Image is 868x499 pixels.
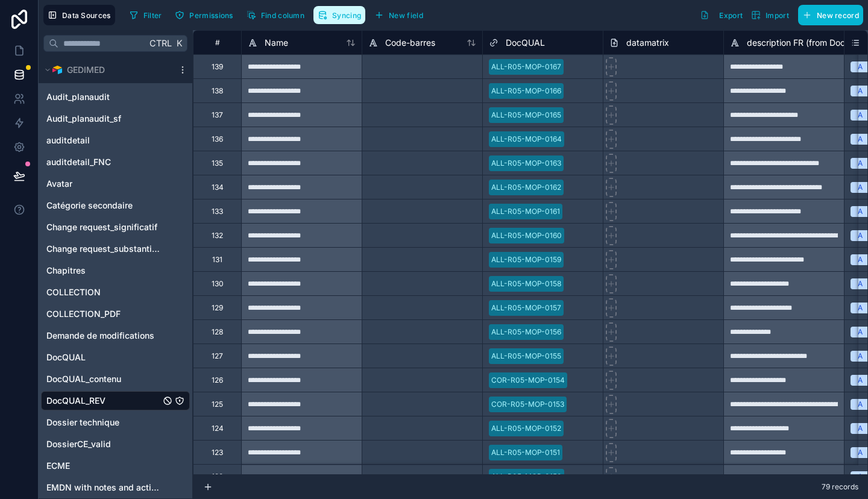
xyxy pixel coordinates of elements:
[148,36,173,51] span: Ctrl
[858,375,863,386] div: A
[793,5,863,25] a: New record
[491,254,561,265] div: ALL-R05-MOP-0159
[858,86,863,96] div: A
[491,110,561,121] div: ALL-R05-MOP-0165
[62,11,111,20] span: Data Sources
[491,471,562,482] div: ALL-R05-MOP-0150
[626,37,669,49] span: datamatrix
[822,482,858,492] span: 79 records
[212,110,223,120] div: 137
[212,158,223,168] div: 135
[858,447,863,458] div: A
[817,11,859,20] span: New record
[858,278,863,289] div: A
[212,134,223,144] div: 136
[212,375,223,385] div: 126
[212,255,222,265] div: 131
[125,6,166,24] button: Filter
[858,158,863,169] div: A
[143,11,162,20] span: Filter
[212,448,223,457] div: 123
[212,207,223,216] div: 133
[491,86,561,96] div: ALL-R05-MOP-0166
[389,11,423,20] span: New field
[491,375,565,386] div: COR-R05-MOP-0154
[212,327,223,337] div: 128
[189,11,233,20] span: Permissions
[491,61,561,72] div: ALL-R05-MOP-0167
[491,134,562,145] div: ALL-R05-MOP-0164
[212,400,223,409] div: 125
[171,6,237,24] button: Permissions
[212,303,223,313] div: 129
[212,472,223,482] div: 122
[858,134,863,145] div: A
[212,183,224,192] div: 134
[171,6,242,24] a: Permissions
[203,38,232,47] div: #
[506,37,545,49] span: DocQUAL
[696,5,747,25] button: Export
[212,86,223,96] div: 138
[491,303,561,313] div: ALL-R05-MOP-0157
[491,182,561,193] div: ALL-R05-MOP-0162
[212,424,224,433] div: 124
[212,62,223,72] div: 139
[385,37,435,49] span: Code-barres
[313,6,370,24] a: Syncing
[491,158,561,169] div: ALL-R05-MOP-0163
[858,182,863,193] div: A
[491,351,561,362] div: ALL-R05-MOP-0155
[858,327,863,337] div: A
[858,61,863,72] div: A
[858,351,863,362] div: A
[719,11,743,20] span: Export
[491,278,561,289] div: ALL-R05-MOP-0158
[491,399,564,410] div: COR-R05-MOP-0153
[261,11,304,20] span: Find column
[858,206,863,217] div: A
[858,471,863,482] div: A
[858,110,863,121] div: A
[491,206,560,217] div: ALL-R05-MOP-0161
[491,230,562,241] div: ALL-R05-MOP-0160
[491,327,561,337] div: ALL-R05-MOP-0156
[212,231,223,240] div: 132
[798,5,863,25] button: New record
[212,351,223,361] div: 127
[858,303,863,313] div: A
[370,6,427,24] button: New field
[242,6,309,24] button: Find column
[858,399,863,410] div: A
[265,37,288,49] span: Name
[313,6,365,24] button: Syncing
[491,447,560,458] div: ALL-R05-MOP-0151
[858,423,863,434] div: A
[175,39,183,48] span: K
[212,279,224,289] div: 130
[766,11,789,20] span: Import
[858,254,863,265] div: A
[43,5,115,25] button: Data Sources
[332,11,361,20] span: Syncing
[858,230,863,241] div: A
[491,423,561,434] div: ALL-R05-MOP-0152
[747,5,793,25] button: Import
